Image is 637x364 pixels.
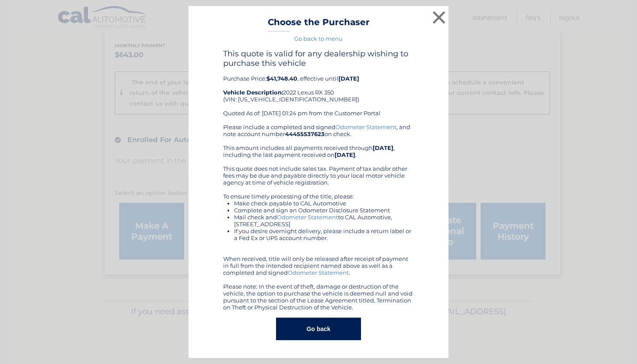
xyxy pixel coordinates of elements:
[285,130,325,137] b: 44455537623
[223,49,414,68] h4: This quote is valid for any dealership wishing to purchase this vehicle
[234,207,414,214] li: Complete and sign an Odometer Disclosure Statement
[430,9,448,26] button: ×
[335,123,396,130] a: Odometer Statement
[234,214,414,227] li: Mail check and to CAL Automotive, [STREET_ADDRESS]
[234,227,414,241] li: If you desire overnight delivery, please include a return label or a Fed Ex or UPS account number.
[266,75,297,82] b: $41,748.40
[373,144,393,151] b: [DATE]
[288,269,349,276] a: Odometer Statement
[234,200,414,207] li: Make check payable to CAL Automotive
[276,318,361,340] button: Go back
[223,123,414,311] div: Please include a completed and signed , and note account number on check. This amount includes al...
[268,17,370,32] h3: Choose the Purchaser
[335,151,355,158] b: [DATE]
[223,89,283,96] strong: Vehicle Description:
[277,214,338,221] a: Odometer Statement
[294,35,343,42] a: Go back to menu
[223,49,414,123] div: Purchase Price: , effective until 2022 Lexus RX 350 (VIN: [US_VEHICLE_IDENTIFICATION_NUMBER]) Quo...
[338,75,359,82] b: [DATE]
